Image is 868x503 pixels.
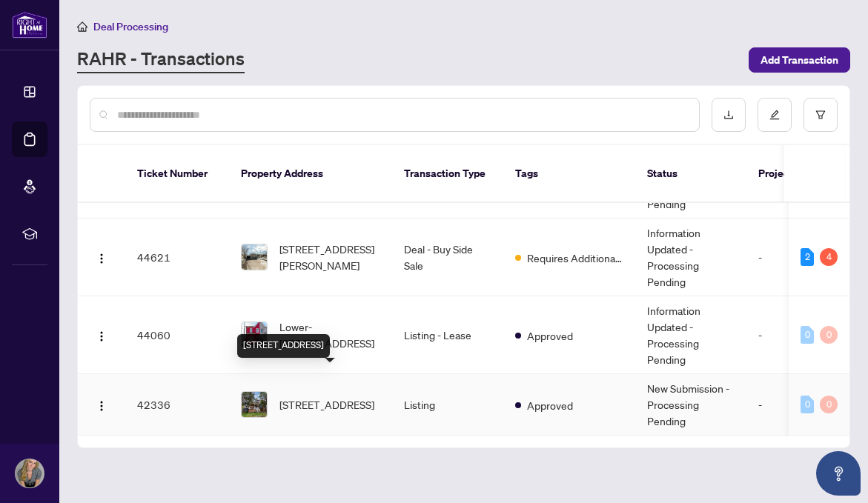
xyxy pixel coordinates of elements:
[96,330,107,342] img: Logo
[392,374,503,436] td: Listing
[237,334,330,358] div: [STREET_ADDRESS]
[77,21,87,32] span: home
[746,145,835,203] th: Project Name
[96,400,107,412] img: Logo
[635,219,746,296] td: Information Updated - Processing Pending
[12,11,47,39] img: logo
[503,145,635,203] th: Tags
[801,396,814,413] div: 0
[820,326,838,344] div: 0
[804,98,838,132] button: filter
[93,20,168,33] span: Deal Processing
[746,374,835,436] td: -
[749,47,850,73] button: Add Transaction
[723,110,734,120] span: download
[527,250,623,266] span: Requires Additional Docs
[229,145,392,203] th: Property Address
[90,323,113,347] button: Logo
[242,392,267,417] img: thumbnail-img
[242,244,267,270] img: thumbnail-img
[90,245,113,269] button: Logo
[125,296,229,374] td: 44060
[635,374,746,436] td: New Submission - Processing Pending
[746,219,835,296] td: -
[279,319,380,351] span: Lower-[STREET_ADDRESS]
[769,110,780,120] span: edit
[635,145,746,203] th: Status
[820,248,838,266] div: 4
[279,241,380,273] span: [STREET_ADDRESS][PERSON_NAME]
[392,145,503,203] th: Transaction Type
[125,374,229,436] td: 42336
[801,326,814,344] div: 0
[758,98,792,132] button: edit
[820,396,838,413] div: 0
[392,219,503,296] td: Deal - Buy Side Sale
[527,327,573,344] span: Approved
[816,451,861,496] button: Open asap
[242,322,267,347] img: thumbnail-img
[801,248,814,266] div: 2
[279,396,374,413] span: [STREET_ADDRESS]
[712,98,746,132] button: download
[392,296,503,374] td: Listing - Lease
[125,145,229,203] th: Ticket Number
[90,393,113,416] button: Logo
[635,296,746,374] td: Information Updated - Processing Pending
[761,48,838,72] span: Add Transaction
[746,296,835,374] td: -
[125,219,229,296] td: 44621
[77,47,245,73] a: RAHR - Transactions
[527,397,573,413] span: Approved
[16,459,44,487] img: Profile Icon
[96,253,107,264] img: Logo
[815,110,826,120] span: filter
